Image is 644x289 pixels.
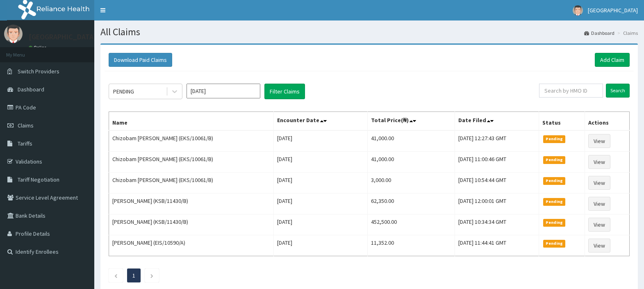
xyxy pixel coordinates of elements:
a: Page 1 is your current page [132,272,135,279]
span: Tariffs [18,140,32,147]
input: Search by HMO ID [539,84,603,98]
span: Dashboard [18,86,44,93]
span: Pending [543,219,566,226]
td: Chizobam [PERSON_NAME] (EKS/10061/B) [109,173,274,193]
input: Select Month and Year [187,84,260,98]
td: 452,500.00 [368,214,455,235]
td: [DATE] 11:00:46 GMT [455,152,539,173]
td: [DATE] 10:34:34 GMT [455,214,539,235]
td: 3,000.00 [368,173,455,193]
a: View [588,218,610,232]
td: [DATE] [274,214,368,235]
td: 11,352.00 [368,235,455,256]
th: Status [539,112,585,131]
span: [GEOGRAPHIC_DATA] [588,7,638,14]
span: Pending [543,135,566,143]
a: View [588,239,610,253]
a: Add Claim [595,53,630,67]
li: Claims [615,30,638,36]
th: Encounter Date [274,112,368,131]
span: Pending [543,156,566,164]
span: Switch Providers [18,68,59,75]
input: Search [606,84,630,98]
th: Total Price(₦) [368,112,455,131]
a: View [588,155,610,169]
td: [PERSON_NAME] (KSB/11430/B) [109,193,274,214]
td: [DATE] [274,130,368,152]
span: Pending [543,198,566,205]
th: Date Filed [455,112,539,131]
button: Filter Claims [264,84,305,99]
a: View [588,197,610,211]
td: [DATE] 10:54:44 GMT [455,173,539,193]
td: [PERSON_NAME] (KSB/11430/B) [109,214,274,235]
a: Previous page [114,272,118,279]
td: [PERSON_NAME] (EIS/10590/A) [109,235,274,256]
td: [DATE] 11:44:41 GMT [455,235,539,256]
p: [GEOGRAPHIC_DATA] [29,33,96,41]
td: [DATE] [274,235,368,256]
span: Pending [543,177,566,184]
td: 41,000.00 [368,152,455,173]
td: [DATE] [274,152,368,173]
th: Actions [585,112,630,131]
span: Tariff Negotiation [18,176,59,183]
td: 62,350.00 [368,193,455,214]
img: User Image [4,25,23,43]
td: 41,000.00 [368,130,455,152]
span: Claims [18,122,34,129]
a: View [588,176,610,190]
a: Dashboard [584,30,614,36]
td: Chizobam [PERSON_NAME] (EKS/10061/B) [109,152,274,173]
td: Chizobam [PERSON_NAME] (EKS/10061/B) [109,130,274,152]
td: [DATE] [274,193,368,214]
a: Next page [150,272,154,279]
th: Name [109,112,274,131]
a: Online [29,45,48,50]
td: [DATE] 12:00:01 GMT [455,193,539,214]
div: PENDING [113,87,134,96]
a: View [588,134,610,148]
img: User Image [573,5,583,16]
h1: All Claims [100,27,638,37]
span: Pending [543,240,566,247]
td: [DATE] 12:27:43 GMT [455,130,539,152]
button: Download Paid Claims [109,53,172,67]
td: [DATE] [274,173,368,193]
